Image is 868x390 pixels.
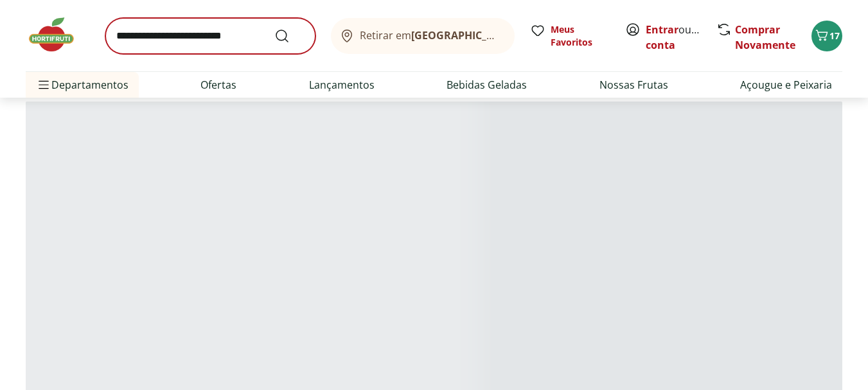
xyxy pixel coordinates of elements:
[411,28,628,42] b: [GEOGRAPHIC_DATA]/[GEOGRAPHIC_DATA]
[105,18,315,54] input: search
[36,69,128,100] span: Departamentos
[735,22,795,52] a: Comprar Novamente
[530,23,610,49] a: Meus Favoritos
[646,22,716,52] a: Criar conta
[551,23,610,49] span: Meus Favoritos
[36,69,51,100] button: Menu
[740,77,832,93] a: Açougue e Peixaria
[274,28,305,44] button: Submit Search
[829,30,840,42] span: 17
[447,77,527,93] a: Bebidas Geladas
[646,22,678,37] a: Entrar
[26,15,90,54] img: Hortifruti
[360,30,502,41] span: Retirar em
[811,21,842,51] button: Carrinho
[646,22,703,53] span: ou
[309,77,375,93] a: Lançamentos
[599,77,668,93] a: Nossas Frutas
[331,18,515,54] button: Retirar em[GEOGRAPHIC_DATA]/[GEOGRAPHIC_DATA]
[200,77,236,93] a: Ofertas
